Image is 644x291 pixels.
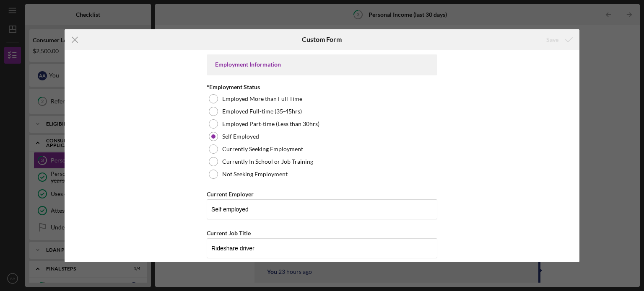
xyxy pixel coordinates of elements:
[302,36,342,43] h6: Custom Form
[546,31,558,48] div: Save
[222,171,288,178] label: Not Seeking Employment
[207,191,254,198] label: Current Employer
[222,158,313,165] label: Currently In School or Job Training
[215,61,429,68] div: Employment Information
[222,133,259,140] label: Self Employed
[222,108,302,115] label: Employed Full-time (35-45hrs)
[207,84,437,90] div: *Employment Status
[538,31,579,48] button: Save
[222,95,302,102] label: Employed More than Full Time
[222,121,319,127] label: Employed Part-time (Less than 30hrs)
[207,229,251,237] label: Current Job Title
[222,146,303,152] label: Currently Seeking Employment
